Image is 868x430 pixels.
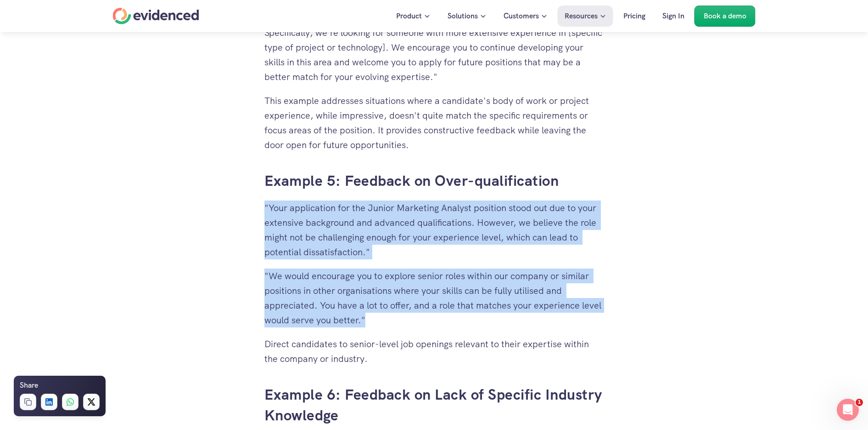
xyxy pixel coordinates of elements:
[694,6,756,27] a: Book a demo
[264,93,604,152] p: This example addresses situations where a candidate's body of work or project experience, while i...
[856,399,863,406] span: 1
[264,171,604,191] h3: Example 5: Feedback on Over-qualification
[20,379,38,391] h6: Share
[837,399,859,421] iframe: Intercom live chat
[662,10,684,22] p: Sign In
[113,8,199,24] a: Home
[264,384,604,426] h3: Example 6: Feedback on Lack of Specific Industry Knowledge
[623,10,645,22] p: Pricing
[655,6,691,27] a: Sign In
[704,10,746,22] p: Book a demo
[264,337,604,366] p: Direct candidates to senior-level job openings relevant to their expertise within the company or ...
[264,269,604,327] p: "We would encourage you to explore senior roles within our company or similar positions in other ...
[264,201,604,259] p: "Your application for the Junior Marketing Analyst position stood out due to your extensive backg...
[565,10,598,22] p: Resources
[616,6,652,27] a: Pricing
[448,10,478,22] p: Solutions
[504,10,539,22] p: Customers
[396,10,422,22] p: Product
